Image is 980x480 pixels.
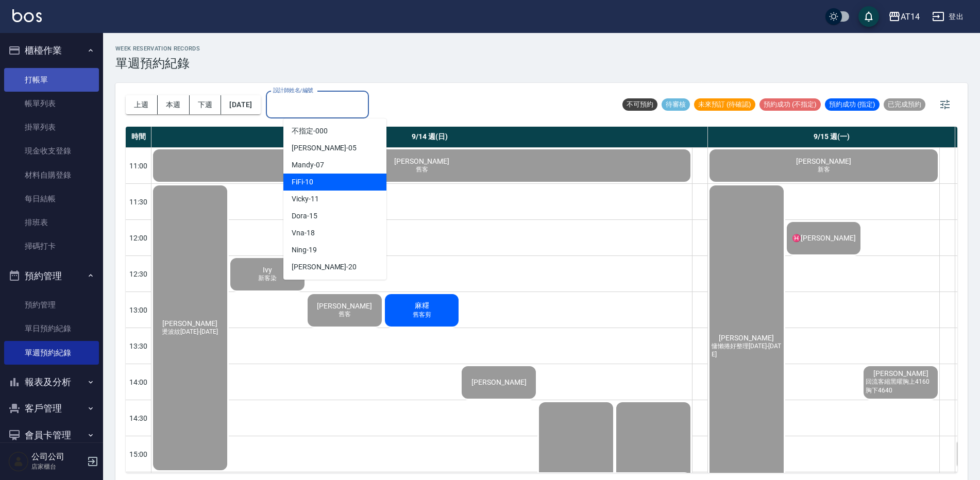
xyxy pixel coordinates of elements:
[283,157,386,174] div: -07
[115,56,200,71] h3: 單週預約紀錄
[694,100,755,109] span: 未來預訂 (待確認)
[4,139,99,163] a: 現金收支登錄
[126,183,151,219] div: 11:30
[4,395,99,422] button: 客戶管理
[261,266,274,274] span: Ivy
[794,157,853,165] span: [PERSON_NAME]
[273,87,313,94] label: 設計師姓名/編號
[392,157,451,165] span: [PERSON_NAME]
[717,334,776,342] span: [PERSON_NAME]
[12,9,42,22] img: Logo
[4,317,99,340] a: 單日預約紀錄
[759,100,821,109] span: 預約成功 (不指定)
[283,191,386,208] div: -11
[126,292,151,328] div: 13:00
[151,127,708,147] div: 9/14 週(日)
[160,319,219,328] span: [PERSON_NAME]
[126,400,151,436] div: 14:30
[4,293,99,317] a: 預約管理
[858,6,879,27] button: save
[292,177,303,187] span: FiFi
[928,7,968,26] button: 登出
[115,45,200,52] h2: WEEK RESERVATION RECORDS
[825,100,880,109] span: 預約成功 (指定)
[221,95,260,114] button: [DATE]
[4,92,99,115] a: 帳單列表
[126,255,151,292] div: 12:30
[4,263,99,289] button: 預約管理
[4,234,99,258] a: 掃碼打卡
[790,234,858,242] span: ♓[PERSON_NAME]
[126,219,151,255] div: 12:00
[283,242,386,259] div: -19
[414,165,430,174] span: 舊客
[283,208,386,225] div: -15
[901,10,920,23] div: AT14
[292,126,313,136] span: 不指定
[4,369,99,396] button: 報表及分析
[126,147,151,183] div: 11:00
[4,187,99,211] a: 每日結帳
[662,100,690,109] span: 待審核
[126,328,151,364] div: 13:30
[315,302,374,310] span: [PERSON_NAME]
[126,127,151,147] div: 時間
[126,95,158,114] button: 上週
[4,163,99,187] a: 材料自購登錄
[622,100,657,109] span: 不可預約
[126,436,151,472] div: 15:00
[4,115,99,139] a: 掛單列表
[411,311,433,319] span: 舊客剪
[283,174,386,191] div: -10
[4,37,99,64] button: 櫃檯作業
[190,95,222,114] button: 下週
[413,301,431,311] span: 麻糬
[884,6,924,27] button: AT14
[862,378,936,395] span: 回流客縮黑曜胸上4160 胸下4640
[292,194,309,204] span: Vicky
[469,378,529,386] span: [PERSON_NAME]
[292,245,307,255] span: Ning
[708,127,955,147] div: 9/15 週(一)
[126,364,151,400] div: 14:00
[283,259,386,276] div: -20
[283,140,386,157] div: -05
[158,95,190,114] button: 本週
[292,160,314,170] span: Mandy
[283,123,386,140] div: -000
[336,310,353,319] span: 舊客
[292,228,305,238] span: Vna
[4,211,99,234] a: 排班表
[292,262,346,272] span: [PERSON_NAME]
[4,422,99,449] button: 會員卡管理
[4,341,99,365] a: 單週預約紀錄
[816,165,832,174] span: 新客
[31,452,84,462] h5: 公司公司
[160,328,220,336] span: 燙波紋[DATE]-[DATE]
[256,274,279,283] span: 新客染
[8,451,29,472] img: Person
[4,68,99,92] a: 打帳單
[292,143,346,153] span: [PERSON_NAME]
[292,211,307,221] span: Dora
[884,100,925,109] span: 已完成預約
[31,462,84,471] p: 店家櫃台
[871,369,931,378] span: [PERSON_NAME]
[709,342,784,358] span: 慵懶捲好整理[DATE]-[DATE]
[283,225,386,242] div: -18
